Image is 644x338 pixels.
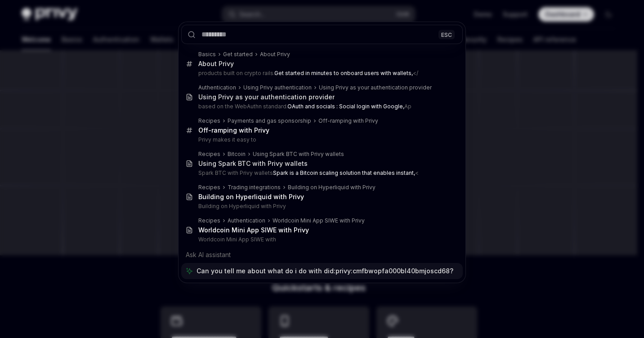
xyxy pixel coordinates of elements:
[198,51,216,58] div: Basics
[198,236,444,243] p: Worldcoin Mini App SIWE with
[288,184,376,191] div: Building on Hyperliquid with Privy
[198,160,308,168] div: Using Spark BTC with Privy wallets
[318,117,378,125] div: Off-ramping with Privy
[198,136,444,143] p: Privy makes it easy to
[198,184,220,191] div: Recipes
[198,93,335,101] div: Using Privy as your authentication provider
[198,70,444,77] p: products built on crypto rails.
[228,217,265,224] div: Authentication
[274,70,418,76] mark: </
[319,84,432,91] div: Using Privy as your authentication provider
[287,103,404,110] b: OAuth and socials : Social login with Google,
[273,169,419,176] mark: <
[198,226,309,234] b: Worldcoin Mini App SIWE with Privy
[223,51,253,58] div: Get started
[273,169,415,176] b: Spark is a Bitcoin scaling solution that enables instant,
[197,267,453,276] span: Can you tell me about what do i do with did:privy:cmfbwopfa000bl40bmjoscd68?
[198,60,234,68] div: About Privy
[253,151,344,158] div: Using Spark BTC with Privy wallets
[228,184,281,191] div: Trading integrations
[198,84,236,91] div: Authentication
[198,193,304,200] b: Building on Hyperliquid with Privy
[198,203,444,210] p: Building on Hyperliquid with Privy
[198,151,220,158] div: Recipes
[198,117,220,125] div: Recipes
[274,70,413,76] b: Get started in minutes to onboard users with wallets,
[273,217,365,224] div: Worldcoin Mini App SIWE with Privy
[198,126,269,134] b: Off-ramping with Privy
[228,151,246,158] div: Bitcoin
[228,117,311,125] div: Payments and gas sponsorship
[181,247,463,263] div: Ask AI assistant
[260,51,290,58] div: About Privy
[243,84,312,91] div: Using Privy authentication
[198,103,444,110] p: based on the WebAuthn standard. Ap
[198,217,220,224] div: Recipes
[198,169,444,177] p: Spark BTC with Privy wallets
[438,30,455,39] div: ESC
